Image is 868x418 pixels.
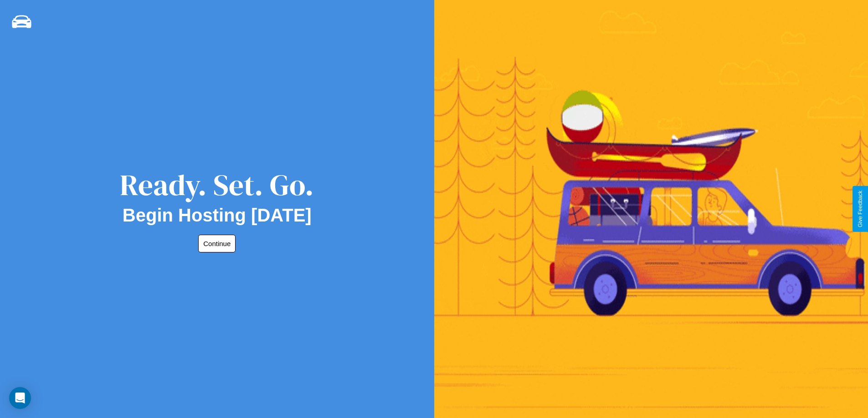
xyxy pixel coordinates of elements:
button: Continue [198,235,236,252]
div: Give Feedback [857,191,863,227]
div: Ready. Set. Go. [120,165,314,205]
div: Open Intercom Messenger [9,387,31,409]
h2: Begin Hosting [DATE] [123,205,312,226]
